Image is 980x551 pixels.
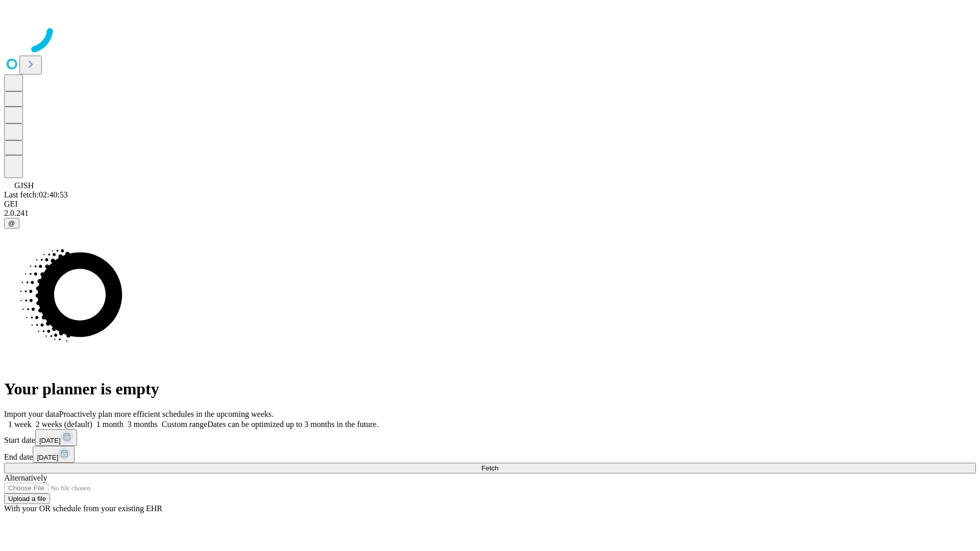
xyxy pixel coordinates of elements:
[33,446,75,463] button: [DATE]
[39,437,61,444] span: [DATE]
[128,420,158,429] span: 3 months
[37,454,58,461] span: [DATE]
[4,473,47,482] span: Alternatively
[8,219,15,227] span: @
[4,209,976,218] div: 2.0.241
[4,429,976,446] div: Start date
[35,429,77,446] button: [DATE]
[8,420,32,429] span: 1 week
[4,493,50,504] button: Upload a file
[14,181,34,190] span: GJSH
[4,199,976,209] div: GEI
[96,420,124,429] span: 1 month
[4,410,59,418] span: Import your data
[4,380,976,398] h1: Your planner is empty
[36,420,92,429] span: 2 weeks (default)
[162,420,207,429] span: Custom range
[4,504,162,513] span: With your OR schedule from your existing EHR
[59,410,274,418] span: Proactively plan more efficient schedules in the upcoming weeks.
[4,190,68,199] span: Last fetch: 02:40:53
[4,218,19,229] button: @
[4,446,976,463] div: End date
[481,464,498,472] span: Fetch
[207,420,378,429] span: Dates can be optimized up to 3 months in the future.
[4,463,976,473] button: Fetch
